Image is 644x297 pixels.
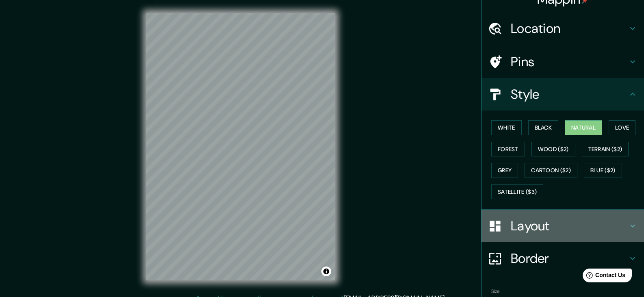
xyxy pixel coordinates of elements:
button: Cartoon ($2) [525,163,577,178]
iframe: Help widget launcher [572,265,635,288]
button: Black [528,120,559,135]
button: White [491,120,522,135]
button: Blue ($2) [584,163,622,178]
div: Layout [481,210,644,242]
button: Natural [565,120,602,135]
button: Satellite ($3) [491,184,543,199]
div: Pins [481,46,644,78]
div: Border [481,242,644,275]
h4: Pins [511,54,628,70]
button: Love [609,120,635,135]
label: Size [491,288,500,295]
button: Grey [491,163,518,178]
h4: Layout [511,218,628,234]
div: Style [481,78,644,111]
div: Location [481,12,644,45]
button: Forest [491,142,525,157]
h4: Location [511,20,628,37]
button: Wood ($2) [531,142,575,157]
button: Terrain ($2) [582,142,629,157]
h4: Style [511,86,628,102]
h4: Border [511,250,628,267]
button: Toggle attribution [321,267,331,276]
canvas: Map [146,13,335,280]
